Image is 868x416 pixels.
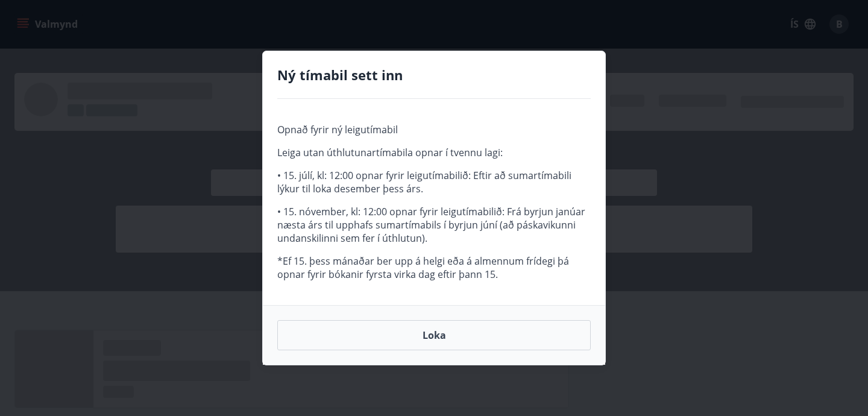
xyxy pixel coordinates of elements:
p: • 15. nóvember, kl: 12:00 opnar fyrir leigutímabilið: Frá byrjun janúar næsta árs til upphafs sum... [277,205,591,245]
p: *Ef 15. þess mánaðar ber upp á helgi eða á almennum frídegi þá opnar fyrir bókanir fyrsta virka d... [277,254,591,281]
p: Leiga utan úthlutunartímabila opnar í tvennu lagi: [277,146,591,159]
p: • 15. júlí, kl: 12:00 opnar fyrir leigutímabilið: Eftir að sumartímabili lýkur til loka desember ... [277,169,591,195]
p: Opnað fyrir ný leigutímabil [277,123,591,136]
button: Loka [277,320,591,350]
h4: Ný tímabil sett inn [277,66,591,84]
